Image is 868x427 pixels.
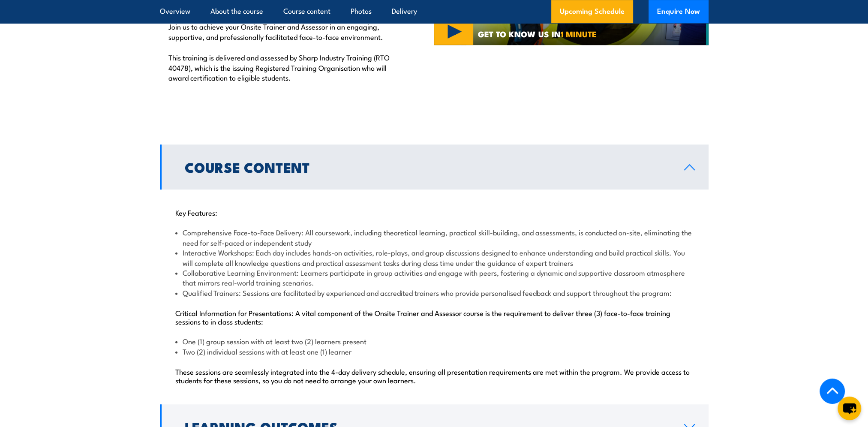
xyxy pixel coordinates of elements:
[175,208,693,217] p: Key Features:
[160,144,709,189] a: Course Content
[175,268,693,288] li: Collaborative Learning Environment: Learners participate in group activities and engage with peer...
[175,247,693,268] li: Interactive Workshops: Each day includes hands-on activities, role-plays, and group discussions d...
[175,227,693,247] li: Comprehensive Face-to-Face Delivery: All coursework, including theoretical learning, practical sk...
[175,308,693,325] p: Critical Information for Presentations: A vital component of the Onsite Trainer and Assessor cour...
[175,346,693,356] li: Two (2) individual sessions with at least one (1) learner
[838,397,861,420] button: chat-button
[561,27,597,40] strong: 1 MINUTE
[185,161,670,173] h2: Course Content
[168,52,395,82] p: This training is delivered and assessed by Sharp Industry Training (RTO 40478), which is the issu...
[175,288,693,298] li: Qualified Trainers: Sessions are facilitated by experienced and accredited trainers who provide p...
[168,21,395,42] p: Join us to achieve your Onsite Trainer and Assessor in an engaging, supportive, and professionall...
[478,30,597,38] span: GET TO KNOW US IN
[175,336,693,346] li: One (1) group session with at least two (2) learners present
[175,367,693,384] p: These sessions are seamlessly integrated into the 4-day delivery schedule, ensuring all presentat...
